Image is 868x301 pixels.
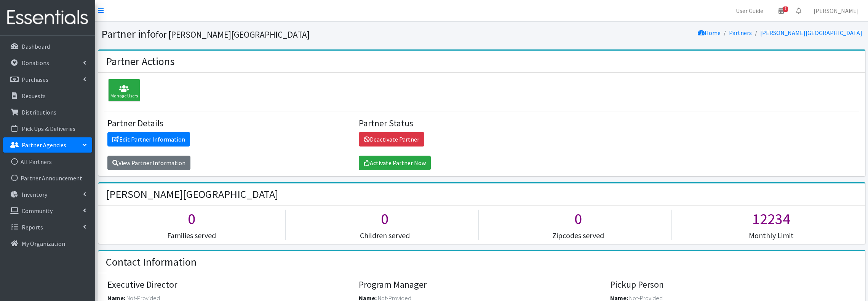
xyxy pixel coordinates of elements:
a: View Partner Information [107,156,190,170]
a: Purchases [3,72,92,87]
h5: Children served [291,231,478,240]
h2: Partner Actions [106,55,174,68]
h4: Partner Details [107,118,353,129]
h1: Partner info [101,27,479,41]
a: Partners [729,29,752,37]
p: Partner Agencies [22,141,66,149]
h4: Program Manager [359,279,604,290]
small: for [PERSON_NAME][GEOGRAPHIC_DATA] [156,29,310,40]
p: Pick Ups & Deliveries [22,125,75,132]
a: Edit Partner Information [107,132,190,147]
a: My Organization [3,236,92,251]
a: Donations [3,55,92,70]
a: Reports [3,220,92,235]
h5: Monthly Limit [678,231,865,240]
a: [PERSON_NAME] [807,3,865,18]
p: Requests [22,92,46,100]
p: Community [22,207,53,215]
h1: 12234 [678,210,865,228]
a: Dashboard [3,39,92,54]
a: Pick Ups & Deliveries [3,121,92,136]
a: Activate Partner Now [359,156,431,170]
h4: Partner Status [359,118,604,129]
p: Reports [22,223,43,231]
p: My Organization [22,240,65,247]
a: Community [3,203,92,218]
a: Deactivate Partner [359,132,424,147]
h5: Families served [98,231,285,240]
a: Manage Users [104,88,140,95]
a: All Partners [3,154,92,169]
div: Manage Users [108,79,140,102]
h2: Contact Information [106,256,197,269]
h1: 0 [291,210,478,228]
p: Inventory [22,191,47,198]
a: Partner Announcement [3,170,92,186]
a: 1 [772,3,790,18]
a: Home [698,29,721,37]
a: Partner Agencies [3,137,92,153]
h5: Zipcodes served [484,231,671,240]
h1: 0 [484,210,671,228]
a: User Guide [730,3,769,18]
p: Dashboard [22,43,50,50]
a: Inventory [3,187,92,202]
a: [PERSON_NAME][GEOGRAPHIC_DATA] [760,29,862,37]
p: Distributions [22,108,56,116]
h1: 0 [98,210,285,228]
span: 1 [783,6,788,12]
a: Distributions [3,105,92,120]
p: Donations [22,59,49,67]
h2: [PERSON_NAME][GEOGRAPHIC_DATA] [106,188,278,201]
p: Purchases [22,76,48,83]
a: Requests [3,88,92,104]
h4: Executive Director [107,279,353,290]
h4: Pickup Person [610,279,856,290]
img: HumanEssentials [3,5,92,30]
